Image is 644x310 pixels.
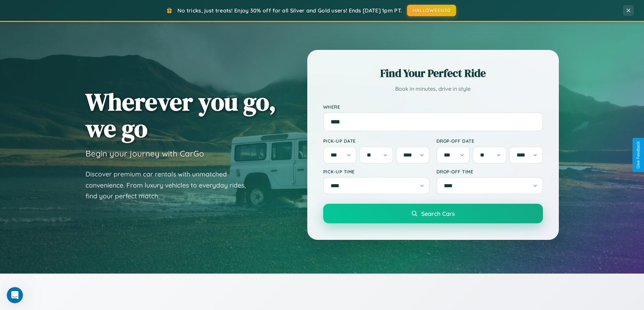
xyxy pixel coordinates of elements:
button: Search Cars [323,204,543,223]
button: HALLOWEEN30 [407,5,456,16]
div: Give Feedback [636,141,641,169]
span: Search Cars [421,210,455,217]
h1: Wherever you go, we go [86,88,276,142]
h3: Begin your journey with CarGo [86,148,204,159]
h2: Find Your Perfect Ride [323,66,543,81]
p: Book in minutes, drive in style [323,84,543,94]
span: No tricks, just treats! Enjoy 30% off for all Silver and Gold users! Ends [DATE] 1pm PT. [177,7,402,14]
label: Pick-up Time [323,169,430,174]
label: Where [323,104,543,110]
label: Drop-off Time [436,169,543,174]
iframe: Intercom live chat [7,287,23,303]
label: Pick-up Date [323,138,430,144]
p: Discover premium car rentals with unmatched convenience. From luxury vehicles to everyday rides, ... [86,169,255,202]
label: Drop-off Date [436,138,543,144]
